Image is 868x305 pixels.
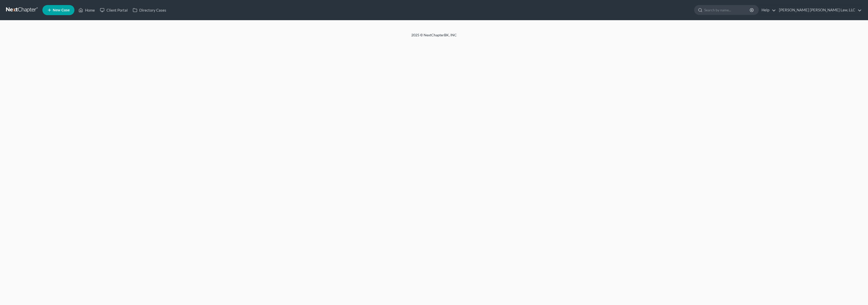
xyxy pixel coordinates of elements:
[76,6,97,15] a: Home
[97,6,130,15] a: Client Portal
[290,33,578,42] div: 2025 © NextChapterBK, INC
[776,6,862,15] a: [PERSON_NAME] [PERSON_NAME] Law, LLC
[130,6,169,15] a: Directory Cases
[704,5,750,15] input: Search by name...
[759,6,776,15] a: Help
[53,8,70,12] span: New Case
